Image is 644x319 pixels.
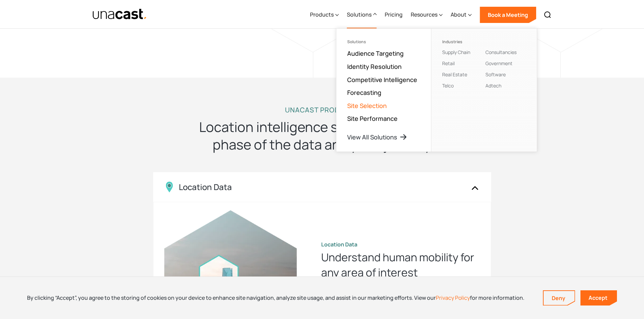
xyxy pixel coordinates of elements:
[92,8,147,20] img: Unacast text logo
[485,71,506,78] a: Software
[164,182,175,192] img: Location Data icon
[411,10,437,19] div: Resources
[485,82,501,89] a: Adtech
[321,241,357,248] strong: Location Data
[310,1,339,29] div: Products
[436,294,470,301] a: Privacy Policy
[321,250,480,280] h3: Understand human mobility for any area of interest
[347,114,398,123] a: Site Performance
[336,28,537,152] nav: Solutions
[451,10,467,19] div: About
[92,8,147,20] a: home
[385,1,403,29] a: Pricing
[485,60,512,67] a: Government
[179,182,232,192] div: Location Data
[347,39,420,44] div: Solutions
[347,10,372,19] div: Solutions
[451,1,472,29] div: About
[544,291,575,305] a: Deny
[442,71,467,78] a: Real Estate
[347,88,381,97] a: Forecasting
[27,294,524,301] div: By clicking “Accept”, you agree to the storing of cookies on your device to enhance site navigati...
[285,105,359,115] h2: UNACAST PRODUCTS
[442,82,454,89] a: Telco
[347,49,404,57] a: Audience Targeting
[480,7,536,23] a: Book a Meeting
[347,133,407,141] a: View All Solutions
[347,62,402,71] a: Identity Resolution
[310,10,334,19] div: Products
[544,11,552,19] img: Search icon
[347,102,387,110] a: Site Selection
[187,118,457,153] h2: Location intelligence solutions for every phase of the data analytics journey
[411,1,443,29] div: Resources
[442,49,470,55] a: Supply Chain
[485,49,517,55] a: Consultancies
[442,39,483,44] div: Industries
[347,1,377,29] div: Solutions
[580,290,617,305] a: Accept
[442,60,455,67] a: Retail
[347,76,417,84] a: Competitive Intelligence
